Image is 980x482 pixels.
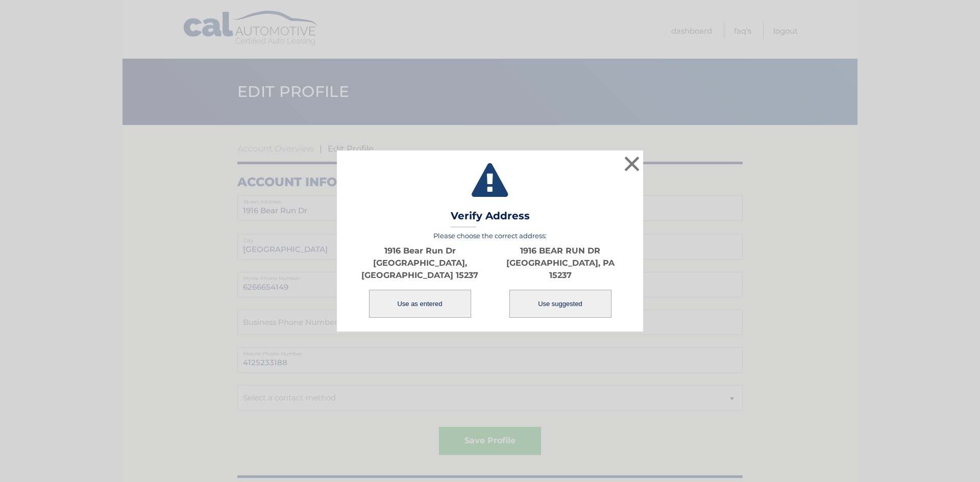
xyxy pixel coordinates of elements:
[451,210,530,227] h3: Verify Address
[350,245,490,282] p: 1916 Bear Run Dr [GEOGRAPHIC_DATA], [GEOGRAPHIC_DATA] 15237
[350,232,630,319] div: Please choose the correct address:
[490,245,630,282] p: 1916 BEAR RUN DR [GEOGRAPHIC_DATA], PA 15237
[622,154,642,174] button: ×
[509,290,611,318] button: Use suggested
[369,290,471,318] button: Use as entered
